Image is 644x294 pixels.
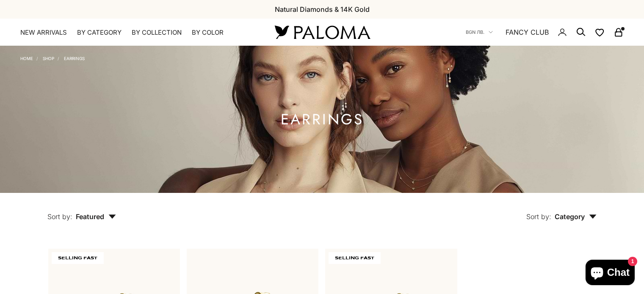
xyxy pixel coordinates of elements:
[132,28,182,37] summary: By Collection
[43,56,54,61] a: Shop
[64,56,85,61] a: Earrings
[329,252,381,264] span: SELLING FAST
[20,28,67,37] a: NEW ARRIVALS
[20,28,254,37] nav: Primary navigation
[526,212,551,221] span: Sort by:
[583,260,637,287] inbox-online-store-chat: Shopify online store chat
[192,28,224,37] summary: By Color
[20,56,33,61] a: Home
[76,212,116,221] span: Featured
[275,4,370,15] p: Natural Diamonds & 14K Gold
[20,54,85,61] nav: Breadcrumb
[281,114,364,125] h1: Earrings
[466,19,624,46] nav: Secondary navigation
[47,212,72,221] span: Sort by:
[466,28,484,36] span: BGN лв.
[466,28,493,36] button: BGN лв.
[506,27,549,38] a: FANCY CLUB
[507,193,616,228] button: Sort by: Category
[77,28,122,37] summary: By Category
[28,193,135,228] button: Sort by: Featured
[555,212,597,221] span: Category
[52,252,104,264] span: SELLING FAST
